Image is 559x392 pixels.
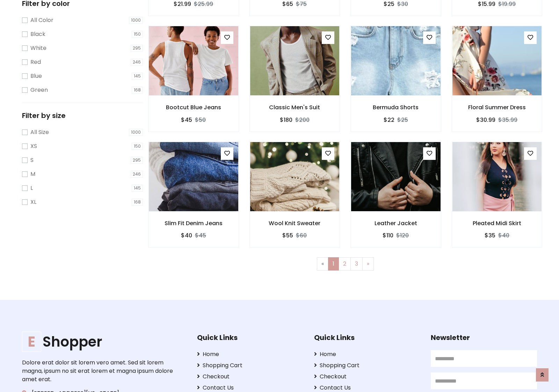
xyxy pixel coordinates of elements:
h6: Floral Summer Dress [452,104,542,111]
span: E [22,332,41,352]
del: $200 [295,116,310,124]
h6: $55 [282,232,293,239]
h6: $21.99 [174,1,191,7]
span: 145 [132,185,143,192]
label: S [30,156,34,164]
label: Black [30,30,45,38]
span: 295 [131,45,143,52]
h6: $65 [282,1,293,7]
h1: Shopper [22,333,175,350]
span: 295 [131,157,143,164]
a: Checkout [197,372,303,381]
a: Shopping Cart [314,361,420,370]
span: 150 [132,143,143,150]
a: Checkout [314,372,420,381]
label: M [30,170,35,178]
label: All Color [30,16,53,24]
a: Contact Us [314,384,420,392]
span: 145 [132,73,143,80]
label: Blue [30,72,42,80]
del: $40 [498,231,509,239]
del: $50 [195,116,206,124]
span: 246 [131,59,143,66]
h6: $180 [280,117,292,123]
del: $35.99 [498,116,517,124]
h5: Newsletter [431,333,537,342]
h6: $30.99 [476,117,495,123]
label: L [30,184,33,192]
a: EShopper [22,333,175,350]
a: Home [314,350,420,358]
h5: Quick Links [197,333,303,342]
a: Contact Us [197,384,303,392]
a: Shopping Cart [197,361,303,370]
h6: $22 [384,117,394,123]
h5: Quick Links [314,333,420,342]
a: 3 [350,257,363,271]
label: XL [30,198,36,206]
h6: $25 [384,1,394,7]
h6: $40 [181,232,192,239]
span: 1000 [129,17,143,24]
label: Green [30,86,48,94]
label: All Size [30,128,49,136]
h6: $35 [485,232,495,239]
label: White [30,44,46,52]
p: Dolore erat dolor sit lorem vero amet. Sed sit lorem magna, ipsum no sit erat lorem et magna ipsu... [22,358,175,384]
span: 168 [132,199,143,206]
a: Next [362,257,374,271]
nav: Page navigation [153,257,537,271]
span: 150 [132,31,143,38]
h6: Wool Knit Sweater [250,220,340,227]
span: 246 [131,171,143,178]
del: $25 [397,116,408,124]
h6: Slim Fit Denim Jeans [148,220,239,227]
h6: Leather Jacket [351,220,441,227]
h6: $15.99 [478,1,495,7]
h6: $110 [383,232,393,239]
label: Red [30,58,41,66]
label: XS [30,142,37,150]
span: 168 [132,87,143,94]
h5: Filter by size [22,111,143,120]
a: 2 [339,257,351,271]
h6: $45 [181,117,192,123]
a: 1 [328,257,339,271]
span: » [367,260,369,268]
h6: Bootcut Blue Jeans [148,104,239,111]
h6: Bermuda Shorts [351,104,441,111]
del: $45 [195,231,206,239]
a: Home [197,350,303,358]
del: $60 [296,231,307,239]
del: $120 [396,231,409,239]
h6: Pleated Midi Skirt [452,220,542,227]
h6: Classic Men's Suit [250,104,340,111]
span: 1000 [129,129,143,136]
